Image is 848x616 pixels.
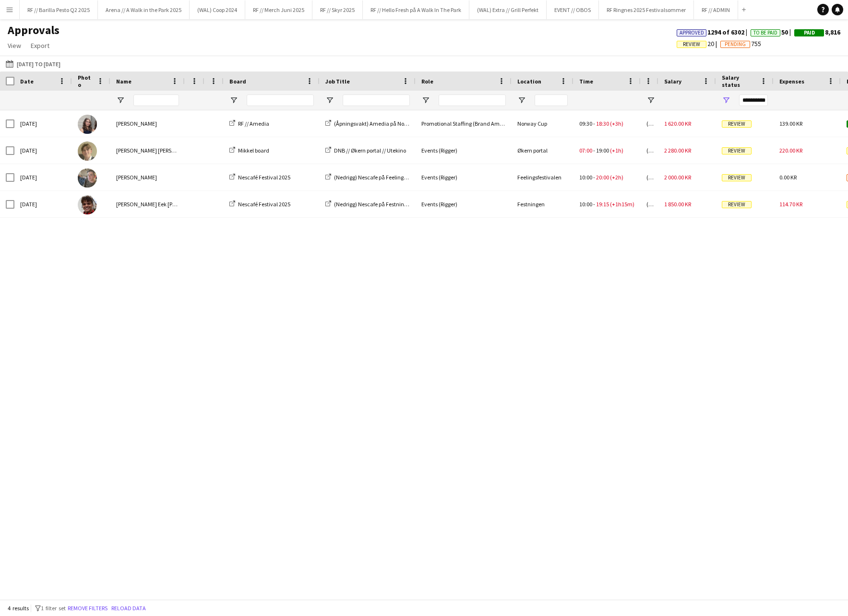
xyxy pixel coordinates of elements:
[325,147,406,154] a: DNB // Økern portal // Utekino
[677,39,720,48] span: 20
[41,604,66,612] span: 1 filter set
[677,28,751,36] span: 1294 of 6302
[20,0,98,19] button: RF // Barilla Pesto Q2 2025
[325,201,413,208] a: (Nedrigg) Nescafe på Festningen
[517,96,526,105] button: Open Filter Menu
[229,147,269,154] a: Mikkel board
[664,147,691,154] span: 2 280.00 KR
[596,174,609,181] span: 20:00
[664,174,691,181] span: 2 000.00 KR
[512,110,573,137] div: Norway Cup
[363,0,469,19] button: RF // Hello Fresh på A Walk In The Park
[683,41,700,47] span: Review
[4,58,62,70] button: [DATE] to [DATE]
[579,201,592,208] span: 10:00
[247,95,314,106] input: Board Filter Input
[664,201,691,208] span: 1 850.00 KR
[14,191,72,217] div: [DATE]
[14,164,72,190] div: [DATE]
[421,96,430,105] button: Open Filter Menu
[579,147,592,154] span: 07:00
[78,115,97,134] img: Maya Bendigtsen Olsen
[512,191,573,217] div: Festningen
[579,174,592,181] span: 10:00
[20,78,34,85] span: Date
[722,201,752,208] span: Review
[722,174,752,181] span: Review
[722,74,756,88] span: Salary status
[794,28,840,36] span: 8,816
[325,96,334,105] button: Open Filter Menu
[512,137,573,164] div: Økern portal
[133,95,179,106] input: Name Filter Input
[229,120,269,127] a: RF // Amedia
[229,201,290,208] a: Nescafé Festival 2025
[14,137,72,164] div: [DATE]
[725,41,746,47] span: Pending
[110,137,185,164] div: [PERSON_NAME] [PERSON_NAME]
[245,0,312,19] button: RF // Merch Juni 2025
[8,41,21,50] span: View
[416,110,512,137] div: Promotional Staffing (Brand Ambassadors)
[610,201,634,208] span: (+1h15m)
[78,142,97,161] img: Bastian Solem
[229,96,238,105] button: Open Filter Menu
[78,195,97,214] img: Albert Eek Minassian
[596,120,609,127] span: 18:30
[27,39,53,52] a: Export
[229,174,290,181] a: Nescafé Festival 2025
[421,78,433,85] span: Role
[664,120,691,127] span: 1 620.00 KR
[804,30,815,36] span: Paid
[109,603,148,614] button: Reload data
[238,120,269,127] span: RF // Amedia
[722,120,752,128] span: Review
[343,95,410,106] input: Job Title Filter Input
[664,78,681,85] span: Salary
[641,137,658,164] div: (CET/CEST) [GEOGRAPHIC_DATA]
[779,201,802,208] span: 114.70 KR
[416,137,512,164] div: Events (Rigger)
[334,201,413,208] span: (Nedrigg) Nescafe på Festningen
[439,95,506,106] input: Role Filter Input
[596,201,609,208] span: 19:15
[116,96,125,105] button: Open Filter Menu
[593,120,595,127] span: -
[579,120,592,127] span: 09:30
[753,30,777,36] span: To Be Paid
[779,120,802,127] span: 139.00 KR
[610,120,623,127] span: (+3h)
[641,191,658,217] div: (CET/CEST) [GEOGRAPHIC_DATA]
[722,147,752,154] span: Review
[593,201,595,208] span: -
[517,78,541,85] span: Location
[779,174,797,181] span: 0.00 KR
[416,191,512,217] div: Events (Rigger)
[31,41,49,50] span: Export
[610,147,623,154] span: (+1h)
[599,0,694,19] button: RF Ringnes 2025 Festivalsommer
[646,96,655,105] button: Open Filter Menu
[110,191,185,217] div: [PERSON_NAME] Eek [PERSON_NAME]
[334,120,427,127] span: (Åpningsvakt) Amedia på Norway Cup
[334,147,406,154] span: DNB // Økern portal // Utekino
[78,74,93,88] span: Photo
[334,174,430,181] span: (Nedrigg) Nescafe på Feelingsfestivalen
[116,78,131,85] span: Name
[641,164,658,190] div: (CET/CEST) [GEOGRAPHIC_DATA]
[722,96,730,105] button: Open Filter Menu
[680,30,704,36] span: Approved
[720,39,761,48] span: 755
[535,95,568,106] input: Location Filter Input
[779,147,802,154] span: 220.00 KR
[325,78,350,85] span: Job Title
[641,110,658,137] div: (CET/CEST) [GEOGRAPHIC_DATA]
[238,147,269,154] span: Mikkel board
[512,164,573,190] div: Feelingsfestivalen
[593,147,595,154] span: -
[238,174,290,181] span: Nescafé Festival 2025
[547,0,599,19] button: EVENT // OBOS
[596,147,609,154] span: 19:00
[469,0,547,19] button: (WAL) Extra // Grill Perfekt
[66,603,109,614] button: Remove filters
